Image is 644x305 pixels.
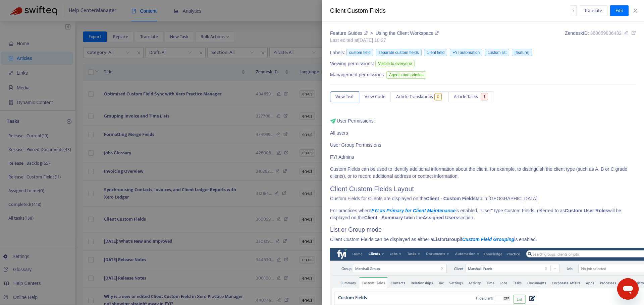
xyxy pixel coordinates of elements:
[391,91,448,102] button: Article Translations0
[330,119,337,124] img: fyi_arrow_HC_icon.png
[330,60,374,67] span: Viewing permissions:
[512,49,532,56] span: [feature]
[364,215,411,220] strong: Client - Summary tab
[446,237,460,242] strong: Group
[454,93,478,100] span: Article Tasks
[631,8,640,14] button: Close
[617,278,639,300] iframe: Button to launch messaging window
[330,166,636,180] p: Custom Fields can be used to identify additional information about the client, for example, to di...
[330,226,636,234] h3: List or Group mode
[330,154,636,161] p: FYI Admins
[376,30,439,36] a: Using the Client Workspace
[424,49,447,56] span: client field
[571,8,576,13] span: more
[448,91,493,102] button: Article Tasks1
[450,49,482,56] span: FYI automation
[615,7,623,14] span: Edit
[346,49,373,56] span: custom field
[375,60,415,67] span: Visible to everyone
[633,8,638,13] span: close
[330,185,636,193] h2: Client Custom Fields Layout
[330,37,439,44] div: Last edited at [DATE] 10:27
[570,5,577,16] button: more
[565,208,608,213] strong: Custom User Roles
[462,237,515,242] a: Custom Field Grouping
[330,91,359,102] button: View Text
[330,49,345,56] span: Labels:
[386,71,426,79] span: Agents and admins
[426,196,476,201] strong: Client - Custom Fields
[433,237,441,242] strong: List
[330,236,636,243] p: Client Custom Fields can be displayed as either a or if is enabled.
[330,195,636,202] p: Custom Fields for Clients are displayed on the tab in [GEOGRAPHIC_DATA].
[610,5,629,16] button: Edit
[330,118,636,125] p: User Permissions:
[330,6,570,15] div: Client Custom Fields
[365,93,385,100] span: View Code
[423,215,458,220] strong: Assigned Users
[376,49,421,56] span: separate custom fields
[335,93,354,100] span: View Text
[434,93,442,100] span: 0
[590,30,622,36] span: 360059836432
[565,30,636,44] div: Zendesk ID:
[330,142,636,149] p: User Group Permissions
[359,91,391,102] button: View Code
[485,49,509,56] span: custom list
[371,208,455,213] a: FYI as Primary for Client Maintenance
[579,5,607,16] button: Translate
[330,207,636,221] p: For practices where is enabled, "User" type Custom Fields, referred to as will be displayed on th...
[330,30,369,36] a: Feature Guides
[584,7,602,14] span: Translate
[330,130,636,137] p: All users
[330,71,385,78] span: Management permissions:
[396,93,433,100] span: Article Translations
[330,30,439,37] div: >
[481,93,488,100] span: 1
